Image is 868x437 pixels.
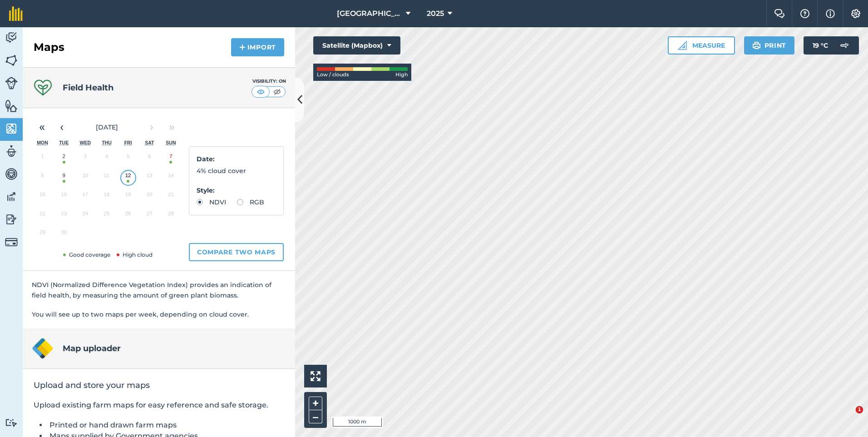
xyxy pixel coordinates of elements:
img: A question mark icon [799,9,810,18]
p: 4% cloud cover [197,166,276,176]
button: 9 September 2025 [53,168,74,187]
div: Visibility: On [252,78,286,85]
button: « [32,117,52,137]
button: 4 September 2025 [96,149,117,168]
img: svg+xml;base64,PD94bWwgdmVyc2lvbj0iMS4wIiBlbmNvZGluZz0idXRmLTgiPz4KPCEtLSBHZW5lcmF0b3I6IEFkb2JlIE... [5,236,18,248]
abbr: Tuesday [59,140,69,145]
button: 27 September 2025 [139,206,160,225]
button: 12 September 2025 [118,168,139,187]
span: 2025 [427,8,444,19]
span: 19 ° C [813,36,828,55]
img: svg+xml;base64,PHN2ZyB4bWxucz0iaHR0cDovL3d3dy53My5vcmcvMjAwMC9zdmciIHdpZHRoPSI1MCIgaGVpZ2h0PSI0MC... [271,87,283,96]
abbr: Monday [37,140,48,145]
button: Satellite (Mapbox) [313,36,400,55]
label: NDVI [197,199,226,205]
button: 2 September 2025 [53,149,74,168]
button: 19 °C [804,36,859,55]
button: 7 September 2025 [160,149,182,168]
button: 8 September 2025 [32,168,53,187]
p: Upload existing farm maps for easy reference and safe storage. [34,400,284,411]
span: [GEOGRAPHIC_DATA][PERSON_NAME] [337,8,402,19]
button: 26 September 2025 [118,206,139,225]
button: › [142,117,162,137]
img: svg+xml;base64,PHN2ZyB4bWxucz0iaHR0cDovL3d3dy53My5vcmcvMjAwMC9zdmciIHdpZHRoPSIxNCIgaGVpZ2h0PSIyNC... [239,42,246,53]
span: [DATE] [96,123,118,131]
img: svg+xml;base64,PHN2ZyB4bWxucz0iaHR0cDovL3d3dy53My5vcmcvMjAwMC9zdmciIHdpZHRoPSI1MCIgaGVpZ2h0PSI0MC... [255,87,266,96]
button: 16 September 2025 [53,187,74,206]
img: svg+xml;base64,PD94bWwgdmVyc2lvbj0iMS4wIiBlbmNvZGluZz0idXRmLTgiPz4KPCEtLSBHZW5lcmF0b3I6IEFkb2JlIE... [835,36,853,55]
img: svg+xml;base64,PD94bWwgdmVyc2lvbj0iMS4wIiBlbmNvZGluZz0idXRmLTgiPz4KPCEtLSBHZW5lcmF0b3I6IEFkb2JlIE... [5,31,18,45]
img: svg+xml;base64,PD94bWwgdmVyc2lvbj0iMS4wIiBlbmNvZGluZz0idXRmLTgiPz4KPCEtLSBHZW5lcmF0b3I6IEFkb2JlIE... [5,190,18,204]
img: svg+xml;base64,PD94bWwgdmVyc2lvbj0iMS4wIiBlbmNvZGluZz0idXRmLTgiPz4KPCEtLSBHZW5lcmF0b3I6IEFkb2JlIE... [5,418,18,427]
img: svg+xml;base64,PHN2ZyB4bWxucz0iaHR0cDovL3d3dy53My5vcmcvMjAwMC9zdmciIHdpZHRoPSI1NiIgaGVpZ2h0PSI2MC... [5,122,18,135]
img: svg+xml;base64,PD94bWwgdmVyc2lvbj0iMS4wIiBlbmNvZGluZz0idXRmLTgiPz4KPCEtLSBHZW5lcmF0b3I6IEFkb2JlIE... [5,77,18,89]
iframe: Intercom live chat [837,406,859,428]
button: 19 September 2025 [118,187,139,206]
button: 15 September 2025 [32,187,53,206]
abbr: Thursday [102,140,112,145]
strong: Date : [197,155,215,163]
button: Import [231,38,284,56]
img: svg+xml;base64,PD94bWwgdmVyc2lvbj0iMS4wIiBlbmNvZGluZz0idXRmLTgiPz4KPCEtLSBHZW5lcmF0b3I6IEFkb2JlIE... [5,167,18,181]
p: You will see up to two maps per week, depending on cloud cover. [32,309,286,319]
img: svg+xml;base64,PHN2ZyB4bWxucz0iaHR0cDovL3d3dy53My5vcmcvMjAwMC9zdmciIHdpZHRoPSIxOSIgaGVpZ2h0PSIyNC... [752,40,761,51]
button: 29 September 2025 [32,225,53,244]
button: 28 September 2025 [160,206,182,225]
img: svg+xml;base64,PD94bWwgdmVyc2lvbj0iMS4wIiBlbmNvZGluZz0idXRmLTgiPz4KPCEtLSBHZW5lcmF0b3I6IEFkb2JlIE... [5,144,18,158]
button: Measure [668,36,735,55]
img: svg+xml;base64,PD94bWwgdmVyc2lvbj0iMS4wIiBlbmNvZGluZz0idXRmLTgiPz4KPCEtLSBHZW5lcmF0b3I6IEFkb2JlIE... [5,213,18,226]
span: 1 [856,406,863,413]
button: 3 September 2025 [74,149,96,168]
button: 13 September 2025 [139,168,160,187]
button: 17 September 2025 [74,187,96,206]
img: fieldmargin Logo [9,6,23,21]
abbr: Saturday [145,140,154,145]
li: Printed or hand drawn farm maps [47,420,284,431]
p: NDVI (Normalized Difference Vegetation Index) provides an indication of field health, by measurin... [32,280,286,300]
button: ‹ [52,117,72,137]
button: + [309,397,322,410]
span: Good coverage [61,251,110,258]
span: High [395,71,408,79]
img: Map uploader logo [32,338,54,359]
button: 20 September 2025 [139,187,160,206]
h2: Maps [34,40,64,55]
h2: Upload and store your maps [34,380,284,391]
label: RGB [237,199,264,205]
button: 18 September 2025 [96,187,117,206]
button: 25 September 2025 [96,206,117,225]
button: 14 September 2025 [160,168,182,187]
button: – [309,410,322,423]
strong: Style : [197,186,215,194]
abbr: Sunday [166,140,176,145]
abbr: Wednesday [80,140,91,145]
button: Compare two maps [189,243,284,261]
h4: Field Health [63,81,113,94]
img: svg+xml;base64,PHN2ZyB4bWxucz0iaHR0cDovL3d3dy53My5vcmcvMjAwMC9zdmciIHdpZHRoPSI1NiIgaGVpZ2h0PSI2MC... [5,54,18,67]
button: 30 September 2025 [53,225,74,244]
button: 21 September 2025 [160,187,182,206]
button: 5 September 2025 [118,149,139,168]
abbr: Friday [124,140,132,145]
span: Low / clouds [317,71,349,79]
img: Ruler icon [678,41,687,50]
button: 6 September 2025 [139,149,160,168]
img: svg+xml;base64,PHN2ZyB4bWxucz0iaHR0cDovL3d3dy53My5vcmcvMjAwMC9zdmciIHdpZHRoPSIxNyIgaGVpZ2h0PSIxNy... [826,8,835,19]
button: 24 September 2025 [74,206,96,225]
button: [DATE] [72,117,142,137]
span: High cloud [115,251,153,258]
img: Four arrows, one pointing top left, one top right, one bottom right and the last bottom left [311,371,321,381]
button: 1 September 2025 [32,149,53,168]
button: 10 September 2025 [74,168,96,187]
h4: Map uploader [63,342,121,355]
button: Print [744,36,795,55]
img: svg+xml;base64,PHN2ZyB4bWxucz0iaHR0cDovL3d3dy53My5vcmcvMjAwMC9zdmciIHdpZHRoPSI1NiIgaGVpZ2h0PSI2MC... [5,99,18,113]
img: Two speech bubbles overlapping with the left bubble in the forefront [774,9,785,18]
button: 23 September 2025 [53,206,74,225]
button: 22 September 2025 [32,206,53,225]
button: 11 September 2025 [96,168,117,187]
button: » [162,117,182,137]
img: A cog icon [850,9,861,18]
